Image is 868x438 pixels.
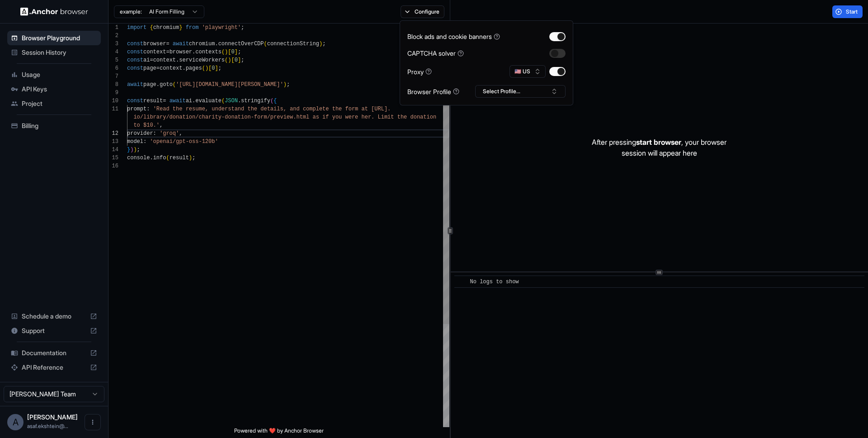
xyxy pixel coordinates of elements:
span: ) [205,65,208,71]
span: const [127,57,143,63]
span: serviceWorkers [179,57,225,63]
div: 14 [108,146,118,154]
span: : [143,138,146,145]
button: 🇺🇸 US [509,65,546,78]
div: 2 [108,32,118,40]
span: connectionString [267,41,319,47]
span: No logs to show [470,279,519,285]
div: 5 [108,56,118,64]
div: 11 [108,105,118,113]
div: 9 [108,89,118,97]
span: chromium [189,41,215,47]
button: Select Profile... [475,85,566,98]
span: { [150,24,153,31]
span: ( [166,155,169,161]
span: ; [322,41,325,47]
span: lete the form at [URL]. [316,106,391,112]
button: Start [832,5,863,18]
div: 3 [108,40,118,48]
span: Project [22,99,97,108]
span: ; [137,147,140,153]
span: browser [170,49,192,55]
div: Browser Profile [407,87,459,96]
span: Billing [22,121,97,130]
span: 0 [235,57,238,63]
span: info [153,155,166,161]
span: ) [228,57,231,63]
span: page [143,65,156,71]
span: . [182,65,185,71]
span: result [170,155,189,161]
span: browser [143,41,166,47]
span: Schedule a demo [22,312,86,321]
span: Start [846,8,859,15]
button: Configure [401,5,444,18]
span: ; [238,49,241,55]
span: = [150,57,153,63]
span: ) [133,147,137,153]
span: 0 [212,65,215,71]
span: context [153,57,176,63]
span: ) [225,49,228,55]
span: io/library/donation/charity-donation-form/preview. [133,114,296,120]
div: 16 [108,162,118,170]
span: result [143,98,163,104]
div: API Keys [7,82,101,96]
span: html as if you were her. Limit the donation [296,114,436,120]
span: contexts [195,49,222,55]
span: ( [222,98,225,104]
span: ] [215,65,218,71]
div: 13 [108,138,118,146]
span: } [179,24,182,31]
span: ​ [459,277,463,286]
div: 10 [108,97,118,105]
div: CAPTCHA solver [407,48,464,58]
span: . [238,98,241,104]
span: ai [186,98,192,104]
span: ai [143,57,150,63]
span: model [127,138,143,145]
span: await [173,41,189,47]
span: } [127,147,130,153]
span: API Reference [22,363,86,372]
span: ) [319,41,322,47]
span: ; [241,57,244,63]
span: 'groq' [160,130,179,137]
span: ] [235,49,238,55]
span: 'playwright' [202,24,241,31]
span: provider [127,130,153,137]
span: await [170,98,186,104]
span: to $10.' [133,122,160,129]
span: [ [231,57,234,63]
span: ( [270,98,274,104]
button: Open menu [85,414,101,430]
div: Block ads and cookie banners [407,32,500,41]
span: Browser Playground [22,33,97,43]
div: 7 [108,72,118,81]
span: pages [186,65,202,71]
span: Documentation [22,348,86,357]
div: API Reference [7,360,101,375]
span: 'openai/gpt-oss-120b' [150,138,218,145]
span: await [127,81,143,88]
span: stringify [241,98,270,104]
span: [ [208,65,212,71]
span: 'Read the resume, understand the details, and comp [153,106,316,112]
span: ; [287,81,290,88]
p: After pressing , your browser session will appear here [592,137,726,158]
span: chromium [153,24,179,31]
span: [ [228,49,231,55]
span: const [127,49,143,55]
div: 1 [108,24,118,32]
span: . [192,98,195,104]
div: 15 [108,154,118,162]
span: { [274,98,277,104]
span: asaf.ekshtein@assuredallies.com [27,423,68,429]
span: evaluate [195,98,222,104]
span: ( [225,57,228,63]
span: import [127,24,146,31]
span: . [192,49,195,55]
div: Browser Playground [7,31,101,45]
div: Documentation [7,346,101,360]
div: Project [7,96,101,111]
